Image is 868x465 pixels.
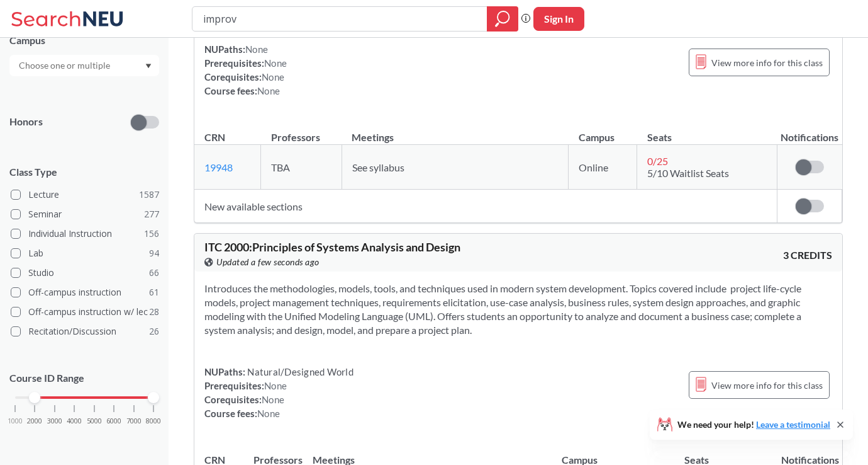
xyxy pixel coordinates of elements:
[5,73,863,84] div: Rename
[5,118,863,130] div: Download
[533,7,584,31] button: Sign In
[5,187,863,198] div: Newspaper
[11,284,159,301] label: Off-campus instruction
[5,359,863,370] div: SAVE
[9,371,159,386] p: Course ID Range
[9,55,159,76] div: Dropdown arrow
[756,419,830,430] a: Leave a testimonial
[5,221,863,232] div: TODO: put dlg title
[11,187,159,203] label: Lecture
[5,96,863,107] div: Delete
[5,256,863,268] div: ???
[5,290,863,302] div: DELETE
[9,115,43,129] p: Honors
[5,152,863,164] div: Search for Source
[87,418,102,425] span: 5000
[9,33,159,47] div: Campus
[5,141,863,152] div: Add Outline Template
[11,265,159,281] label: Studio
[5,28,863,39] div: Move To ...
[5,62,863,73] div: Sign out
[5,393,863,404] div: JOURNAL
[5,107,863,118] div: Rename Outline
[5,198,863,209] div: Television/Radio
[67,418,82,425] span: 4000
[5,347,863,359] div: New source
[11,206,159,222] label: Seminar
[5,130,863,141] div: Print
[5,5,863,16] div: Sort A > Z
[5,268,863,279] div: This outline has no content. Would you like to delete it?
[27,418,42,425] span: 2000
[9,165,159,179] span: Class Type
[5,336,863,347] div: MOVE
[139,188,159,202] span: 1587
[5,279,863,290] div: SAVE AND GO HOME
[5,164,863,175] div: Journal
[149,324,159,338] span: 26
[11,323,159,340] label: Recitation/Discussion
[487,6,518,32] div: magnifying glass
[144,227,159,241] span: 156
[8,418,23,425] span: 1000
[47,418,62,425] span: 3000
[106,418,121,425] span: 6000
[149,246,159,260] span: 94
[149,285,159,299] span: 61
[5,370,863,381] div: BOOK
[146,418,161,425] span: 8000
[5,324,863,336] div: CANCEL
[11,304,159,320] label: Off-campus instruction w/ lec
[5,175,863,187] div: Magazine
[5,50,863,62] div: Options
[5,245,863,256] div: CANCEL
[11,226,159,242] label: Individual Instruction
[5,84,863,96] div: Move To ...
[13,58,118,73] input: Choose one or multiple
[677,420,830,429] span: We need your help!
[144,207,159,221] span: 277
[5,302,863,313] div: Move to ...
[5,313,863,324] div: Home
[126,418,142,425] span: 7000
[202,8,478,30] input: Class, professor, course number, "phrase"
[145,64,152,69] svg: Dropdown arrow
[149,266,159,280] span: 66
[149,305,159,319] span: 28
[11,245,159,261] label: Lab
[5,39,863,50] div: Delete
[495,10,510,28] svg: magnifying glass
[5,16,863,28] div: Sort New > Old
[5,404,863,415] div: MORE
[5,381,863,393] div: WEBSITE
[5,209,863,221] div: Visual Art
[5,415,116,428] input: Search sources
